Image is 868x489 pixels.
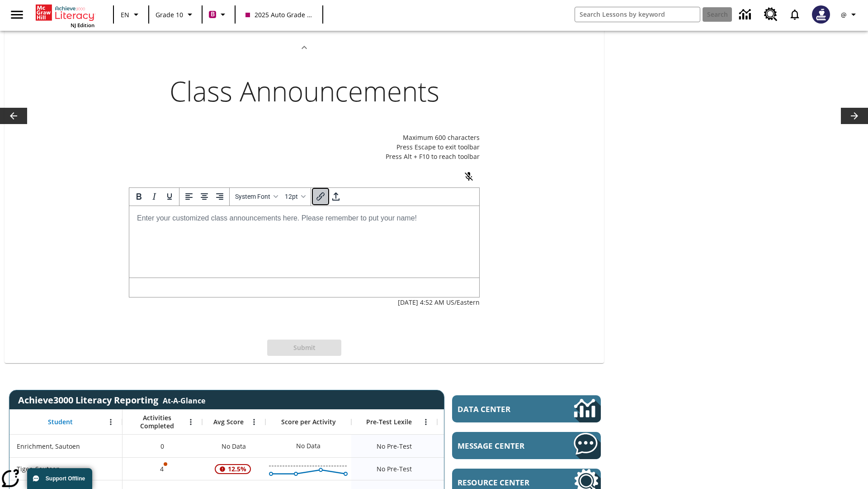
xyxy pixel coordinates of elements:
[841,108,868,124] button: Lesson carousel, Next
[281,189,309,204] button: Font sizes
[419,415,433,429] button: Open Menu
[366,418,412,426] span: Pre-Test Lexile
[835,6,864,23] button: Profile/Settings
[224,461,250,477] span: 12.5%
[5,14,604,53] div: Hide Class Announcement Details
[48,418,73,426] span: Student
[117,6,146,23] button: Language: EN, Select a language
[458,441,547,451] span: Message Center
[458,166,480,187] button: Click to activate and allow voice recognition
[36,4,94,22] a: Home
[212,189,227,204] button: Align right
[328,189,344,204] button: Attachment
[104,415,118,429] button: Open Menu
[205,6,232,23] button: Boost Class color is violet red. Change class color
[197,189,212,204] button: Align center
[159,464,165,474] p: 4
[129,133,480,142] p: Maximum 600 characters
[213,418,244,426] span: Avg Score
[377,464,412,474] span: No Pre-Test, Tiger, Sautoen
[458,404,543,414] span: Data Center
[235,193,270,200] span: System Font
[123,457,202,480] div: 4, One or more Activity scores may be invalid., Tiger, Sautoen
[437,435,523,457] div: No Data, Enrichment, Sautoen
[152,6,199,23] button: Grade: Grade 10, Select a grade
[211,9,215,20] span: B
[127,414,187,430] span: Activities Completed
[162,189,177,204] button: Underline
[292,437,325,455] div: No Data, Enrichment, Sautoen
[146,189,162,204] button: Italic
[202,435,265,457] div: No Data, Enrichment, Sautoen
[160,441,164,451] span: 0
[131,189,146,204] button: Bold
[458,477,547,488] span: Resource Center
[437,457,523,480] div: No Data, Tiger, Sautoen
[36,3,94,29] div: Home
[129,142,480,152] p: Press Escape to exit toolbar
[129,152,480,161] p: Press Alt + F10 to reach toolbar
[575,7,700,22] input: search field
[807,3,835,26] button: Select a new avatar
[27,468,92,489] button: Support Offline
[452,432,601,459] a: Message Center
[181,189,197,204] button: Align left
[812,5,830,24] img: Avatar
[734,2,759,27] a: Data Center
[377,441,412,451] span: No Pre-Test, Enrichment, Sautoen
[121,10,129,19] span: EN
[5,53,604,364] div: Hide Class Announcement Details
[17,441,80,451] span: Enrichment, Sautoen
[4,1,30,28] button: Open side menu
[281,418,336,426] span: Score per Activity
[841,10,847,19] span: @
[247,415,261,429] button: Open Menu
[452,395,601,422] a: Data Center
[170,75,439,107] h2: Class Announcements
[285,193,298,200] span: 12pt
[245,10,312,19] span: 2025 Auto Grade 10
[184,415,198,429] button: Open Menu
[217,437,250,455] span: No Data
[129,206,479,278] iframe: Rich Text Area. Press ALT-0 for help.
[123,435,202,457] div: 0, Enrichment, Sautoen
[313,189,328,204] button: Insert/edit link
[46,475,85,482] span: Support Offline
[202,457,265,480] div: , 12.5%, Attention! This student's Average First Try Score of 12.5% is below 65%, Tiger, Sautoen
[398,297,480,307] p: [DATE] 4:52 AM US/Eastern
[18,394,205,406] span: Achieve3000 Literacy Reporting
[759,2,783,27] a: Resource Center, Will open in new tab
[231,189,281,204] button: Fonts
[17,464,60,474] span: Tiger, Sautoen
[156,10,183,19] span: Grade 10
[163,394,205,406] div: At-A-Glance
[783,3,807,26] a: Notifications
[71,22,94,29] span: NJ Edition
